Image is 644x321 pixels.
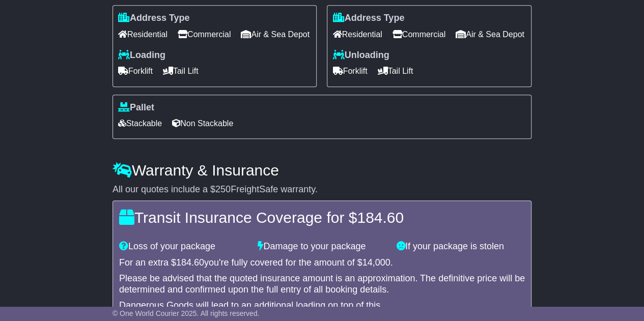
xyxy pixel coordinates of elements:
[118,102,154,113] label: Pallet
[163,63,199,79] span: Tail Lift
[332,26,382,42] span: Residential
[114,241,253,252] div: Loss of your package
[118,63,153,79] span: Forklift
[119,209,525,226] h4: Transit Insurance Coverage for $
[215,184,231,194] span: 250
[118,50,165,61] label: Loading
[253,241,391,252] div: Damage to your package
[393,26,445,42] span: Commercial
[118,13,190,24] label: Address Type
[172,115,233,131] span: Non Stackable
[176,257,204,268] span: 184.60
[357,209,404,226] span: 184.60
[113,162,531,179] h4: Warranty & Insurance
[456,26,524,42] span: Air & Sea Depot
[119,300,525,311] div: Dangerous Goods will lead to an additional loading on top of this.
[118,115,162,131] span: Stackable
[178,26,231,42] span: Commercial
[119,273,525,295] div: Please be advised that the quoted insurance amount is an approximation. The definitive price will...
[118,26,167,42] span: Residential
[332,50,389,61] label: Unloading
[241,26,310,42] span: Air & Sea Depot
[119,257,525,269] div: For an extra $ you're fully covered for the amount of $ .
[377,63,413,79] span: Tail Lift
[113,309,260,317] span: © One World Courier 2025. All rights reserved.
[332,13,404,24] label: Address Type
[391,241,530,252] div: If your package is stolen
[113,184,531,195] div: All our quotes include a $ FreightSafe warranty.
[332,63,367,79] span: Forklift
[362,257,390,268] span: 14,000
